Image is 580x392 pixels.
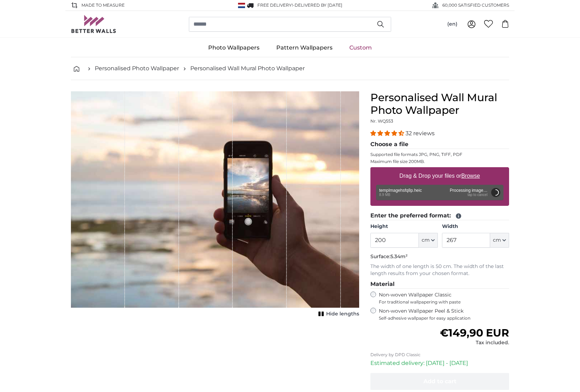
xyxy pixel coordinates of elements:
[379,315,509,321] span: Self-adhesive wallpaper for easy application
[442,18,463,31] button: (en)
[370,118,393,124] span: Nr. WQ553
[370,359,509,367] p: Estimated delivery: [DATE] - [DATE]
[257,2,293,8] span: FREE delivery!
[370,140,509,149] legend: Choose a file
[379,292,509,305] label: Non-woven Wallpaper Classic
[71,15,117,33] img: Betterwalls
[370,130,406,137] span: 4.31 stars
[71,57,509,80] nav: breadcrumbs
[95,64,179,73] a: Personalised Photo Wallpaper
[390,253,408,260] span: 5.34m²
[370,352,509,358] p: Delivery by DPD Classic
[442,2,509,8] span: 60,000 SATISFIED CUSTOMERS
[200,39,268,57] a: Photo Wallpapers
[370,211,509,220] legend: Enter the preferred format:
[190,64,305,73] a: Personalised Wall Mural Photo Wallpaper
[370,159,509,164] p: Maximum file size 200MB.
[422,237,430,244] span: cm
[370,253,509,260] p: Surface:
[370,373,509,390] button: Add to cart
[341,39,380,57] a: Custom
[370,223,437,230] label: Height
[423,378,456,385] span: Add to cart
[370,91,509,117] h1: Personalised Wall Mural Photo Wallpaper
[490,233,509,248] button: cm
[442,223,509,230] label: Width
[461,173,480,179] u: Browse
[419,233,438,248] button: cm
[379,308,509,321] label: Non-woven Wallpaper Peel & Stick
[397,169,483,183] label: Drag & Drop your files or
[440,326,509,339] span: €149,90 EUR
[268,39,341,57] a: Pattern Wallpapers
[326,311,359,318] span: Hide lengths
[370,263,509,277] p: The width of one length is 50 cm. The width of the last length results from your chosen format.
[379,299,509,305] span: For traditional wallpapering with paste
[238,3,245,8] img: Netherlands
[370,152,509,157] p: Supported file formats JPG, PNG, TIFF, PDF
[293,2,342,8] span: -
[81,2,125,8] span: Made to Measure
[71,91,359,319] div: 1 of 1
[370,280,509,289] legend: Material
[493,237,501,244] span: cm
[406,130,435,137] span: 32 reviews
[295,2,342,8] span: Delivered by [DATE]
[316,309,359,319] button: Hide lengths
[440,339,509,346] div: Tax included.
